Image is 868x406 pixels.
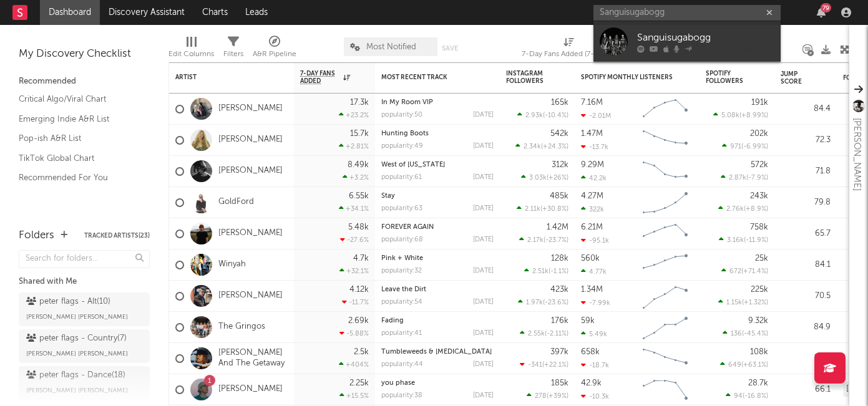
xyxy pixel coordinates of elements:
div: -18.7k [581,361,609,369]
div: ( ) [518,298,568,306]
div: 42.9k [581,379,602,387]
div: Sanguisugabogg [637,30,774,45]
span: 2.34k [524,143,541,150]
a: TikTok Global Chart [19,152,137,165]
span: Most Notified [366,43,416,51]
div: ( ) [713,111,768,119]
div: 243k [750,192,768,200]
a: [PERSON_NAME] [218,166,283,176]
div: Filters [223,47,243,62]
span: +1.32 % [744,299,766,306]
svg: Chart title [637,218,693,249]
input: Search for folders... [19,250,150,268]
a: GoldFord [218,197,254,208]
a: peter flags - Dance(18)[PERSON_NAME] [PERSON_NAME] [19,366,150,400]
span: 649 [728,362,741,369]
div: 8.49k [348,161,369,169]
a: The Gringos [218,322,265,332]
button: 79 [817,7,826,17]
span: -2.11 % [547,331,567,337]
div: [DATE] [473,143,494,150]
div: 542k [550,130,568,138]
div: popularity: 32 [381,268,422,274]
span: 2.55k [528,331,545,337]
div: 9.32k [748,317,768,325]
span: 5.08k [721,112,739,119]
div: 9.29M [581,161,604,169]
div: +15.5 % [339,392,369,400]
div: 79 [821,3,831,12]
span: 2.51k [532,268,549,275]
div: 15.7k [350,130,369,138]
div: 4.27M [581,192,603,200]
span: +22.1 % [544,362,567,369]
div: A&R Pipeline [253,47,296,62]
div: +404 % [339,360,369,369]
a: FOREVER AGAIN [381,224,434,231]
div: ( ) [517,111,568,119]
div: ( ) [721,267,768,275]
div: popularity: 54 [381,299,422,306]
span: +39 % [549,393,567,400]
div: -27.6 % [340,236,369,244]
div: In My Room VIP [381,99,494,106]
a: Sanguisugabogg [593,21,781,62]
div: 25k [755,254,768,263]
a: peter flags - Alt(10)[PERSON_NAME] [PERSON_NAME] [19,292,150,326]
div: 1.47M [581,130,603,138]
div: 28.7k [748,379,768,387]
div: Fading [381,317,494,324]
div: Folders [19,228,54,243]
span: +30.8 % [542,206,567,213]
div: -10.3k [581,392,609,400]
div: Edit Columns [168,31,214,67]
div: [PERSON_NAME] [849,118,864,191]
div: 84.1 [781,258,831,273]
div: 70.5 [781,289,831,304]
div: popularity: 68 [381,236,423,243]
span: 3.16k [727,237,744,244]
svg: Chart title [637,249,693,281]
div: Edit Columns [168,47,214,62]
div: Pink + White [381,255,494,262]
div: you phase [381,380,494,387]
div: [DATE] [473,361,494,368]
div: Leave the Dirt [381,286,494,293]
a: [PERSON_NAME] [218,384,283,395]
svg: Chart title [637,94,693,125]
div: A&R Pipeline [253,31,296,67]
div: popularity: 63 [381,205,422,212]
div: ( ) [527,392,568,400]
div: ( ) [720,360,768,369]
div: Recommended [19,74,150,89]
span: -11.9 % [746,237,766,244]
span: -341 [528,362,542,369]
div: 70.0 [781,351,831,366]
a: you phase [381,380,415,387]
a: Stay [381,193,395,200]
span: 94 [734,393,743,400]
div: [DATE] [473,112,494,118]
a: Hunting Boots [381,130,429,137]
div: 758k [750,223,768,231]
div: 1.42M [547,223,568,231]
a: Tumbleweeds & [MEDICAL_DATA] [381,349,492,355]
div: ( ) [726,392,768,400]
div: 6.55k [349,192,369,200]
div: +2.81 % [339,142,369,150]
svg: Chart title [637,156,693,187]
div: 225k [751,286,768,294]
div: 322k [581,205,604,213]
div: 397k [550,348,568,356]
div: peter flags - Dance ( 18 ) [26,368,125,383]
div: 312k [552,161,568,169]
div: peter flags - Alt ( 10 ) [26,294,110,309]
div: 79.8 [781,195,831,210]
div: popularity: 49 [381,143,423,150]
span: +26 % [549,175,567,181]
div: popularity: 44 [381,361,423,368]
div: 658k [581,348,600,356]
div: ( ) [519,236,568,244]
div: 4.7k [353,254,369,263]
svg: Chart title [637,374,693,405]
